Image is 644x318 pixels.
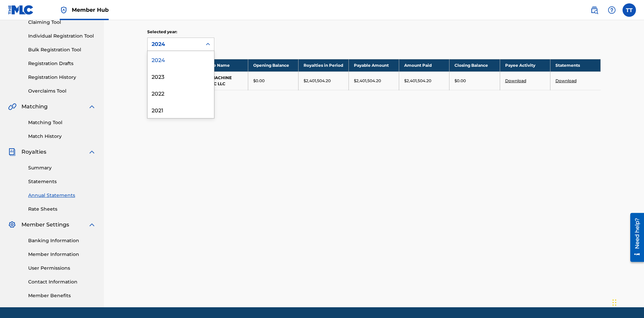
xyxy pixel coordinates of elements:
[399,59,449,71] th: Amount Paid
[28,164,96,171] a: Summary
[623,3,636,17] div: User Menu
[88,221,96,229] img: expand
[404,78,431,84] p: $2,401,504.20
[21,221,69,229] span: Member Settings
[148,101,214,118] div: 2021
[454,78,466,84] p: $0.00
[21,148,46,156] span: Royalties
[610,286,644,318] iframe: Chat Widget
[28,119,96,126] a: Matching Tool
[21,103,48,111] span: Matching
[612,293,616,313] div: Drag
[253,78,265,84] p: $0.00
[590,6,598,14] img: search
[28,192,96,199] a: Annual Statements
[28,178,96,185] a: Statements
[28,74,96,81] a: Registration History
[28,206,96,213] a: Rate Sheets
[88,103,96,111] img: expand
[148,85,214,101] div: 2022
[28,88,96,95] a: Overclaims Tool
[28,251,96,258] a: Member Information
[148,68,214,85] div: 2023
[72,6,109,14] span: Member Hub
[28,292,96,299] a: Member Benefits
[198,71,248,90] td: BIG MACHINE MUSIC LLC
[8,221,16,229] img: Member Settings
[248,59,298,71] th: Opening Balance
[550,59,600,71] th: Statements
[28,265,96,272] a: User Permissions
[349,59,399,71] th: Payable Amount
[28,60,96,67] a: Registration Drafts
[88,148,96,156] img: expand
[588,3,601,17] a: Public Search
[304,78,331,84] p: $2,401,504.20
[449,59,500,71] th: Closing Balance
[60,6,68,14] img: Top Rightsholder
[28,46,96,53] a: Bulk Registration Tool
[608,6,616,14] img: help
[555,78,577,83] a: Download
[298,59,348,71] th: Royalties in Period
[354,78,381,84] p: $2,401,504.20
[28,19,96,26] a: Claiming Tool
[28,278,96,285] a: Contact Information
[605,3,619,17] div: Help
[8,5,34,15] img: MLC Logo
[198,59,248,71] th: Payee Name
[147,29,214,35] p: Selected year:
[28,237,96,244] a: Banking Information
[152,40,198,48] div: 2024
[28,133,96,140] a: Match History
[505,78,526,83] a: Download
[8,103,16,111] img: Matching
[28,33,96,40] a: Individual Registration Tool
[148,51,214,68] div: 2024
[8,148,16,156] img: Royalties
[500,59,550,71] th: Payee Activity
[625,210,644,265] iframe: Resource Center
